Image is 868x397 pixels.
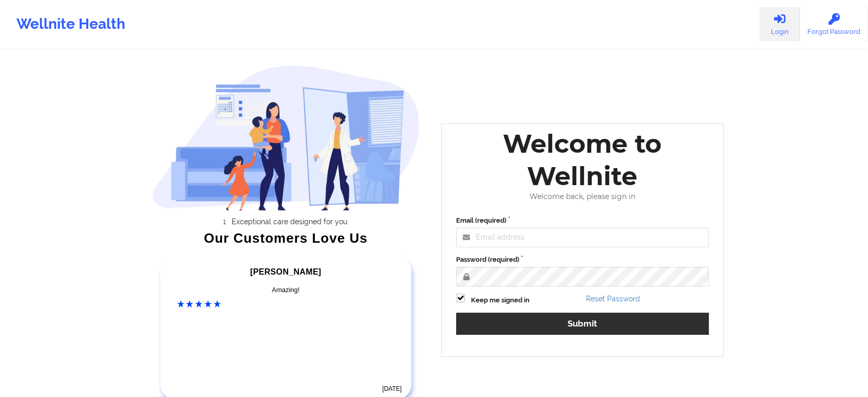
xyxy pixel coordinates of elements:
[161,218,420,226] li: Exceptional care designed for you.
[800,7,868,41] a: Forgot Password
[382,385,402,392] time: [DATE]
[760,7,800,41] a: Login
[152,65,420,210] img: wellnite-auth-hero_200.c722682e.png
[471,295,530,305] label: Keep me signed in
[177,285,395,295] div: Amazing!
[449,128,716,192] div: Welcome to Wellnite
[449,192,716,201] div: Welcome back, please sign in
[250,267,321,276] span: [PERSON_NAME]
[456,255,709,265] label: Password (required)
[586,295,640,303] a: Reset Password
[456,313,709,335] button: Submit
[456,228,709,247] input: Email address
[152,233,420,243] div: Our Customers Love Us
[456,215,709,226] label: Email (required)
